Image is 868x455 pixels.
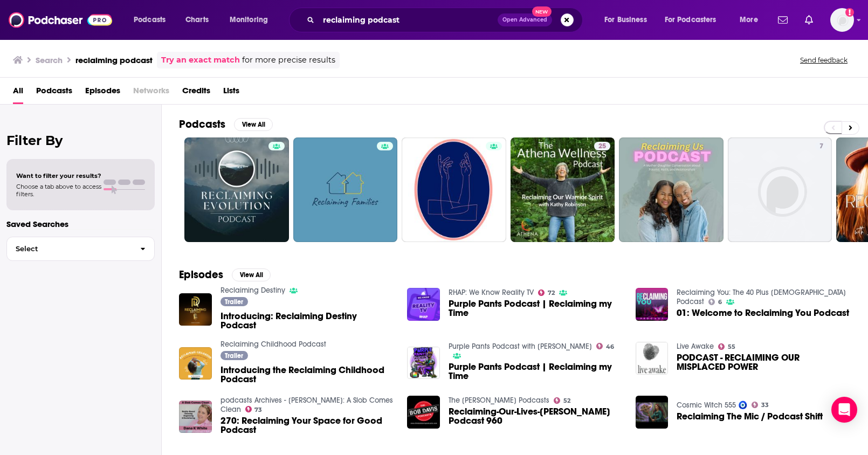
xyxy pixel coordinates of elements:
span: 55 [728,344,735,349]
h2: Episodes [179,268,223,281]
img: Reclaiming The Mic / Podcast Shift [636,396,669,429]
a: All [13,82,23,104]
a: PODCAST - RECLAIMING OUR MISPLACED POWER [677,353,851,371]
h3: Search [36,55,63,65]
span: For Podcasters [665,12,717,27]
a: 25 [594,142,610,150]
a: Reclaiming You: The 40 Plus Female Podcast [677,288,846,306]
svg: Add a profile image [845,8,854,17]
a: 46 [596,343,614,349]
span: 6 [718,300,722,305]
span: Logged in as kochristina [830,8,854,32]
img: Purple Pants Podcast | Reclaiming my Time [407,288,440,321]
a: 33 [752,402,769,408]
img: Purple Pants Podcast | Reclaiming my Time [407,347,440,380]
span: New [532,6,552,17]
h3: reclaiming podcast [75,55,153,65]
a: Purple Pants Podcast | Reclaiming my Time [449,299,623,318]
a: Podcasts [36,82,72,104]
button: View All [232,268,271,281]
span: Select [7,245,132,252]
a: 7 [815,142,828,150]
span: Charts [185,12,209,27]
a: PodcastsView All [179,118,273,131]
a: Show notifications dropdown [801,11,817,29]
h2: Podcasts [179,118,225,131]
div: Search podcasts, credits, & more... [299,8,593,32]
a: Reclaiming-Our-Lives-Bob Davis Podcast 960 [449,407,623,425]
span: 46 [606,344,614,349]
img: PODCAST - RECLAIMING OUR MISPLACED POWER [636,342,669,375]
button: open menu [126,11,180,29]
button: open menu [222,11,282,29]
a: 01: Welcome to Reclaiming You Podcast [677,308,849,318]
a: 6 [708,299,722,305]
a: Cosmic Witch 555 🧿 [677,401,747,410]
a: Reclaiming Destiny [221,286,285,295]
a: 72 [538,289,555,296]
img: Reclaiming-Our-Lives-Bob Davis Podcast 960 [407,396,440,429]
span: For Business [604,12,647,27]
a: 270: Reclaiming Your Space for Good Podcast [221,416,395,435]
span: 52 [563,398,570,403]
span: 7 [819,141,823,152]
span: Purple Pants Podcast | Reclaiming my Time [449,362,623,381]
span: Choose a tab above to access filters. [16,183,101,198]
button: Open AdvancedNew [498,13,552,26]
a: Episodes [85,82,120,104]
a: The Bob Davis Podcasts [449,396,549,405]
h2: Filter By [6,133,155,148]
div: Open Intercom Messenger [831,397,857,423]
span: Reclaiming-Our-Lives-[PERSON_NAME] Podcast 960 [449,407,623,425]
a: Lists [223,82,239,104]
img: 270: Reclaiming Your Space for Good Podcast [179,401,212,433]
span: 33 [761,403,769,408]
input: Search podcasts, credits, & more... [319,11,498,29]
p: Saved Searches [6,219,155,229]
span: Open Advanced [502,17,547,23]
span: 25 [598,141,606,152]
img: Introducing: Reclaiming Destiny Podcast [179,293,212,326]
img: Introducing the Reclaiming Childhood Podcast [179,347,212,380]
a: Credits [182,82,210,104]
span: Monitoring [230,12,268,27]
img: User Profile [830,8,854,32]
span: for more precise results [242,54,335,66]
a: Reclaiming The Mic / Podcast Shift [677,412,823,421]
span: Podcasts [134,12,166,27]
a: Try an exact match [161,54,240,66]
span: Trailer [225,299,243,305]
span: Networks [133,82,169,104]
a: 25 [511,137,615,242]
span: 73 [254,408,262,412]
a: 55 [718,343,735,350]
img: 01: Welcome to Reclaiming You Podcast [636,288,669,321]
button: open menu [732,11,771,29]
span: More [740,12,758,27]
button: open menu [597,11,660,29]
a: Introducing the Reclaiming Childhood Podcast [221,366,395,384]
a: 7 [728,137,832,242]
a: Introducing: Reclaiming Destiny Podcast [221,312,395,330]
span: 72 [548,291,555,295]
a: 52 [554,397,570,404]
a: 73 [245,406,263,412]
